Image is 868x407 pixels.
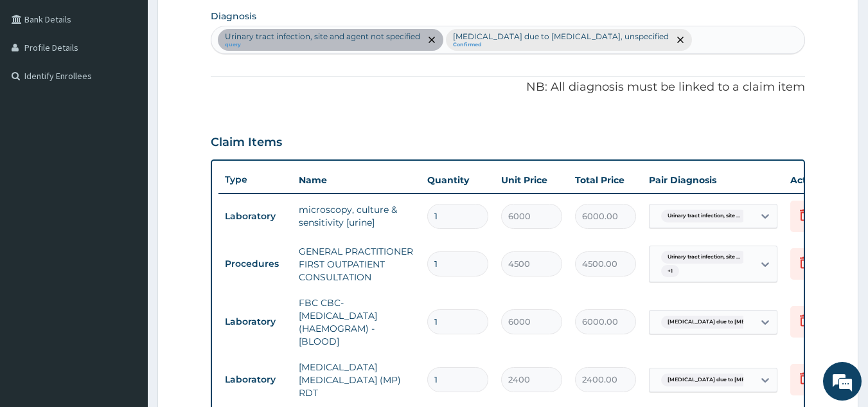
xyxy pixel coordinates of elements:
th: Quantity [421,167,495,193]
img: d_794563401_company_1708531726252_794563401 [24,64,52,96]
span: We're online! [75,122,177,251]
td: Laboratory [218,204,292,228]
span: remove selection option [675,34,686,46]
div: Minimize live chat window [211,6,242,37]
td: Laboratory [218,368,292,392]
span: [MEDICAL_DATA] due to [MEDICAL_DATA] falc... [661,374,803,386]
label: Diagnosis [211,10,256,23]
td: Laboratory [218,310,292,334]
th: Total Price [569,167,642,193]
small: query [225,42,420,48]
td: [MEDICAL_DATA] [MEDICAL_DATA] (MP) RDT [292,354,421,406]
th: Unit Price [495,167,569,193]
th: Actions [784,167,848,193]
textarea: Type your message and hit 'Enter' [6,271,245,316]
th: Pair Diagnosis [642,167,784,193]
h3: Claim Items [211,136,282,150]
th: Type [218,168,292,192]
span: Urinary tract infection, site ... [661,251,747,264]
span: [MEDICAL_DATA] due to [MEDICAL_DATA] falc... [661,316,803,329]
td: GENERAL PRACTITIONER FIRST OUTPATIENT CONSULTATION [292,239,421,290]
span: remove selection option [426,34,438,46]
p: NB: All diagnosis must be linked to a claim item [211,79,806,96]
td: FBC CBC-[MEDICAL_DATA] (HAEMOGRAM) - [BLOOD] [292,290,421,354]
span: + 1 [661,265,679,278]
td: Procedures [218,252,292,276]
p: [MEDICAL_DATA] due to [MEDICAL_DATA], unspecified [453,32,669,42]
div: Chat with us now [67,72,216,89]
th: Name [292,167,421,193]
small: Confirmed [453,42,669,48]
td: microscopy, culture & sensitivity [urine] [292,197,421,235]
p: Urinary tract infection, site and agent not specified [225,32,420,42]
span: Urinary tract infection, site ... [661,210,747,222]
